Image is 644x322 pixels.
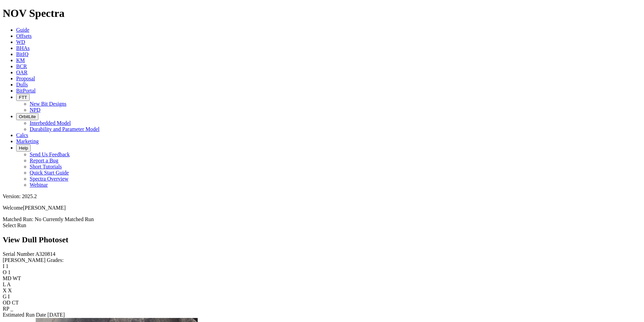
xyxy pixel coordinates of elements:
a: Report a Bug [30,158,58,163]
label: I [3,263,4,269]
span: Matched Run: [3,216,33,222]
a: Calcs [16,132,28,138]
a: OAR [16,70,28,75]
button: Help [16,144,31,152]
label: O [3,269,7,275]
a: Short Tutorials [30,164,62,169]
button: FTT [16,94,30,101]
a: New Bit Designs [30,101,66,107]
span: 1 [8,269,11,275]
a: Proposal [16,76,35,81]
span: I [8,294,10,299]
span: [DATE] [47,312,65,318]
a: KM [16,57,25,63]
a: Durability and Parameter Model [30,126,100,132]
a: Webinar [30,182,48,188]
a: Quick Start Guide [30,170,69,176]
span: No Currently Matched Run [35,216,94,222]
a: BitIQ [16,51,28,57]
a: NPD [30,107,40,113]
span: Help [19,145,28,151]
span: X [8,288,12,293]
span: A320814 [35,251,56,257]
button: OrbitLite [16,113,38,120]
span: OrbitLite [19,114,36,119]
label: L [3,281,6,287]
label: MD [3,275,11,281]
a: BHAs [16,45,30,51]
a: Spectra Overview [30,176,68,182]
a: BitPortal [16,88,36,93]
label: RP [3,306,9,312]
a: Marketing [16,138,39,144]
a: Interbedded Model [30,120,71,126]
span: [PERSON_NAME] [23,205,66,211]
a: Send Us Feedback [30,152,70,157]
label: Serial Number [3,251,34,257]
a: BCR [16,63,27,69]
span: WT [13,275,21,281]
label: OD [3,300,10,305]
span: CT [12,300,19,305]
div: Version: 2025.2 [3,193,641,199]
h1: NOV Spectra [3,7,641,20]
label: X [3,288,7,293]
a: Dulls [16,82,28,87]
span: A [7,281,11,287]
div: [PERSON_NAME] Grades: [3,257,641,263]
h2: View Dull Photoset [3,235,641,244]
span: _ [10,306,13,312]
a: Offsets [16,33,32,39]
span: FTT [19,95,27,100]
p: Welcome [3,205,641,211]
a: Guide [16,27,29,33]
a: Select Run [3,222,26,228]
a: WD [16,39,25,45]
span: 1 [6,263,8,269]
label: Estimated Run Date [3,312,46,318]
label: G [3,294,7,299]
